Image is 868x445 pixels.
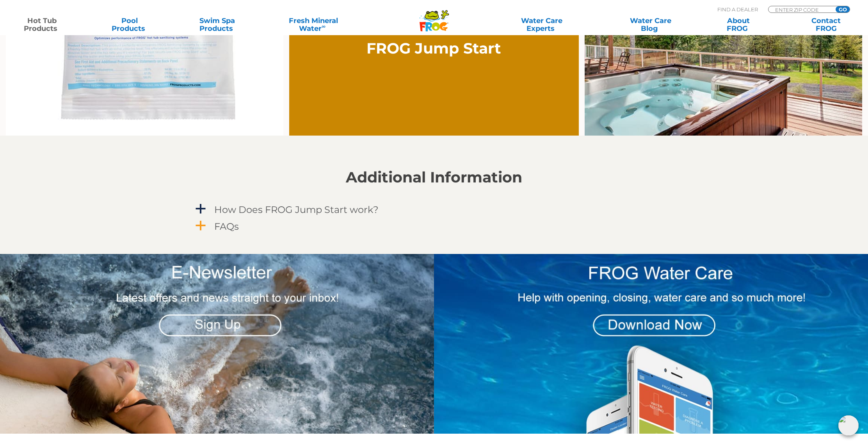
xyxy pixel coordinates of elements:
a: Water CareBlog [617,17,685,32]
sup: ∞ [322,23,325,29]
img: openIcon [838,415,859,436]
a: AboutFROG [704,17,773,32]
h2: Video Introduction to FROG Jump Start [333,20,535,58]
h4: How Does FROG Jump Start work? [214,204,379,215]
a: Swim SpaProducts [183,17,251,32]
input: Zip Code Form [774,6,827,13]
p: Find A Dealer [717,6,758,13]
a: Water CareExperts [486,17,597,32]
input: GO [836,6,850,13]
span: a [195,203,206,215]
a: Hot TubProducts [8,17,76,32]
a: ContactFROG [792,17,860,32]
a: Fresh MineralWater∞ [271,17,356,32]
a: PoolProducts [96,17,164,32]
h4: FAQs [214,221,239,232]
span: a [195,220,206,232]
img: App Graphic [434,254,868,434]
h2: Additional Information [194,169,674,186]
a: a FAQs [194,219,674,234]
a: a How Does FROG Jump Start work? [194,202,674,217]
